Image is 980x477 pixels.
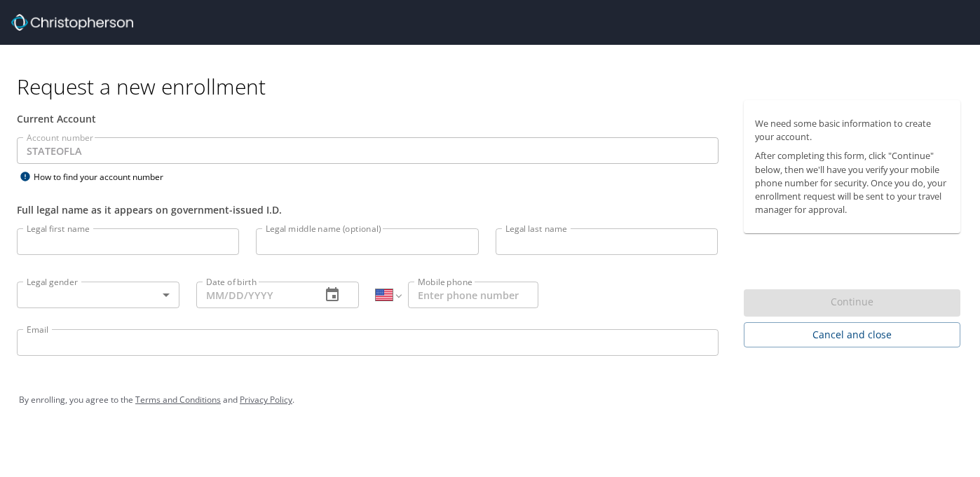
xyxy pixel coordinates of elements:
a: Privacy Policy [240,394,292,406]
p: We need some basic information to create your account. [755,117,950,144]
div: By enrolling, you agree to the and . [19,382,961,417]
p: After completing this form, click "Continue" below, then we'll have you verify your mobile phone ... [755,149,950,216]
input: MM/DD/YYYY [196,282,310,308]
span: Cancel and close [755,326,950,344]
button: Cancel and close [744,322,961,348]
img: cbt logo [11,14,133,31]
input: Enter phone number [408,282,538,308]
h1: Request a new enrollment [17,73,972,100]
a: Terms and Conditions [135,394,221,406]
div: Full legal name as it appears on government-issued I.D. [17,202,719,217]
div: ​ [17,282,179,308]
div: Current Account [17,111,719,126]
div: How to find your account number [17,168,192,186]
